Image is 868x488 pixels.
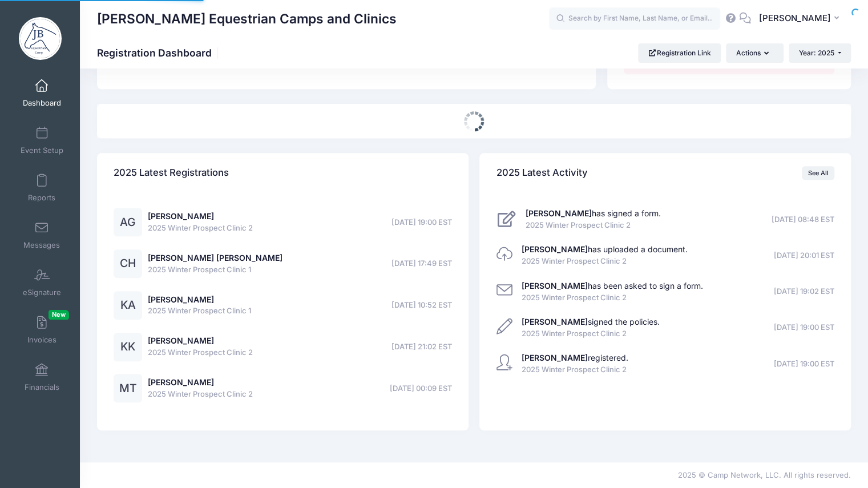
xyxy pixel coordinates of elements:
[114,301,142,310] a: KA
[15,168,69,208] a: Reports
[638,43,721,63] a: Registration Link
[114,342,142,352] a: KK
[19,17,62,60] img: Jessica Braswell Equestrian Camps and Clinics
[114,374,142,402] div: MT
[522,317,588,326] strong: [PERSON_NAME]
[148,295,214,304] a: [PERSON_NAME]
[799,49,834,57] span: Year: 2025
[522,353,628,362] a: [PERSON_NAME]registered.
[549,7,720,30] input: Search by First Name, Last Name, or Email...
[114,333,142,361] div: KK
[148,264,282,276] span: 2025 Winter Prospect Clinic 1
[114,384,142,394] a: MT
[114,259,142,269] a: CH
[23,240,60,250] span: Messages
[522,328,660,340] span: 2025 Winter Prospect Clinic 2
[758,12,830,25] span: [PERSON_NAME]
[23,288,61,297] span: eSignature
[49,310,69,320] span: New
[391,341,452,353] span: [DATE] 21:02 EST
[148,211,214,221] a: [PERSON_NAME]
[789,43,851,63] button: Year: 2025
[148,305,251,317] span: 2025 Winter Prospect Clinic 1
[114,208,142,236] div: AG
[114,249,142,278] div: CH
[15,357,69,397] a: Financials
[15,310,69,350] a: InvoicesNew
[526,208,592,218] strong: [PERSON_NAME]
[148,223,253,234] span: 2025 Winter Prospect Clinic 2
[522,281,588,291] strong: [PERSON_NAME]
[15,120,69,160] a: Event Setup
[15,215,69,255] a: Messages
[802,166,834,180] a: See All
[391,300,452,311] span: [DATE] 10:52 EST
[496,157,588,189] h4: 2025 Latest Activity
[148,347,253,358] span: 2025 Winter Prospect Clinic 2
[522,256,688,267] span: 2025 Winter Prospect Clinic 2
[772,214,834,225] span: [DATE] 08:48 EST
[148,389,253,400] span: 2025 Winter Prospect Clinic 2
[23,98,61,108] span: Dashboard
[774,358,834,370] span: [DATE] 19:00 EST
[522,353,588,362] strong: [PERSON_NAME]
[28,193,55,203] span: Reports
[148,377,214,387] a: [PERSON_NAME]
[774,286,834,297] span: [DATE] 19:02 EST
[522,244,688,254] a: [PERSON_NAME]has uploaded a document.
[774,250,834,261] span: [DATE] 20:01 EST
[522,244,588,254] strong: [PERSON_NAME]
[522,281,703,291] a: [PERSON_NAME]has been asked to sign a form.
[148,253,282,263] a: [PERSON_NAME] [PERSON_NAME]
[391,217,452,228] span: [DATE] 19:00 EST
[114,157,229,189] h4: 2025 Latest Registrations
[148,336,214,345] a: [PERSON_NAME]
[522,317,660,326] a: [PERSON_NAME]signed the policies.
[751,6,851,32] button: [PERSON_NAME]
[15,263,69,303] a: eSignature
[114,218,142,228] a: AG
[27,335,56,345] span: Invoices
[526,208,661,218] a: [PERSON_NAME]has signed a form.
[726,43,783,63] button: Actions
[522,364,628,376] span: 2025 Winter Prospect Clinic 2
[678,470,851,479] span: 2025 © Camp Network, LLC. All rights reserved.
[774,322,834,333] span: [DATE] 19:00 EST
[21,146,63,155] span: Event Setup
[114,291,142,320] div: KA
[97,47,221,59] h1: Registration Dashboard
[15,73,69,113] a: Dashboard
[526,220,661,231] span: 2025 Winter Prospect Clinic 2
[390,383,452,394] span: [DATE] 00:09 EST
[25,382,59,392] span: Financials
[97,6,397,32] h1: [PERSON_NAME] Equestrian Camps and Clinics
[391,258,452,269] span: [DATE] 17:49 EST
[522,292,703,304] span: 2025 Winter Prospect Clinic 2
